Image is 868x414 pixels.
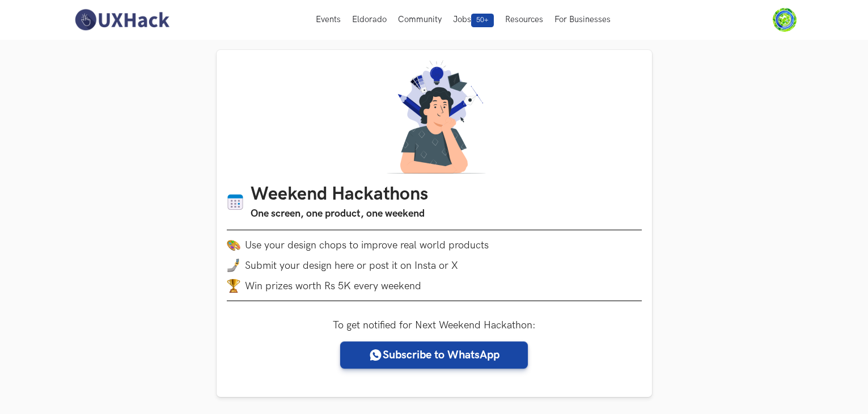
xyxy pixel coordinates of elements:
[227,279,642,293] li: Win prizes worth Rs 5K every weekend
[251,184,428,206] h1: Weekend Hackathons
[773,8,797,32] img: Your profile pic
[471,14,494,27] span: 50+
[333,319,536,331] label: To get notified for Next Weekend Hackathon:
[227,238,642,252] li: Use your design chops to improve real world products
[227,259,240,272] img: mobile-in-hand.png
[380,60,489,174] img: A designer thinking
[251,206,428,222] h3: One screen, one product, one weekend
[340,341,528,369] a: Subscribe to WhatsApp
[227,238,240,252] img: palette.png
[71,8,172,32] img: UXHack-logo.png
[227,279,240,293] img: trophy.png
[245,260,458,272] span: Submit your design here or post it on Insta or X
[227,193,244,211] img: Calendar icon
